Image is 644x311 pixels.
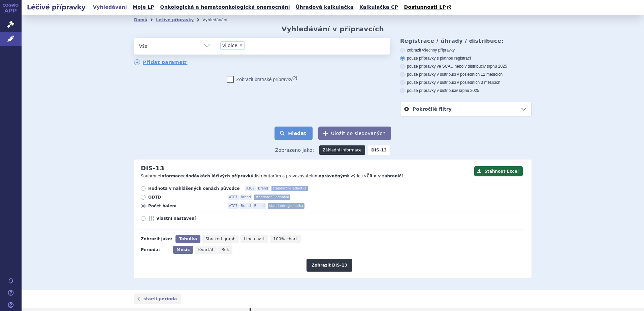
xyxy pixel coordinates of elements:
[400,102,531,116] a: Pokročilé filtry
[198,247,213,252] span: Kvartál
[294,3,356,12] a: Úhradová kalkulačka
[239,203,252,209] span: Brand
[134,59,188,65] a: Přidat parametr
[22,2,91,12] h2: Léčivé přípravky
[239,43,243,47] span: ×
[227,76,297,83] label: Zobrazit bratrské přípravky
[254,195,290,200] span: standardní jednotka
[131,3,156,12] a: Moje LP
[239,195,252,200] span: Brand
[247,41,275,49] input: vijoice
[244,237,265,241] span: Line chart
[141,165,164,172] h2: DIS-13
[400,64,532,69] label: pouze přípravky ve SCAU nebo v distribuci
[402,3,455,12] a: Dostupnosti LP
[141,235,172,243] div: Zobrazit jako:
[400,47,532,53] label: zobrazit všechny přípravky
[318,127,391,140] button: Uložit do sledovaných
[158,3,292,12] a: Onkologická a hematoonkologická onemocnění
[273,237,297,241] span: 100% chart
[404,4,446,10] span: Dostupnosti LP
[366,174,403,178] strong: ČR a v zahraničí
[400,72,532,77] label: pouze přípravky v distribuci v posledních 12 měsících
[271,186,308,191] span: standardní jednotka
[275,127,313,140] button: Hledat
[91,3,129,12] a: Vyhledávání
[357,3,400,12] a: Kalkulačka CP
[134,18,147,22] a: Domů
[456,88,479,93] span: v srpnu 2025
[160,174,183,178] strong: informace
[228,203,239,209] span: ATC7
[134,293,181,304] a: starší perioda
[202,15,236,25] li: Vyhledávání
[141,246,170,254] div: Perioda:
[400,38,532,44] h3: Registrace / úhrady / distribuce:
[176,247,190,252] span: Měsíc
[292,76,297,80] abbr: (?)
[282,25,384,33] h2: Vyhledávání v přípravcích
[400,56,532,61] label: pouze přípravky s platnou registrací
[148,186,239,191] span: Hodnota v nahlášených cenách původce
[400,88,532,93] label: pouze přípravky v distribuci
[368,145,390,155] strong: DIS-13
[205,237,235,241] span: Stacked graph
[148,195,222,200] span: ODTD
[257,186,269,191] span: Brand
[319,174,347,178] strong: oprávněným
[148,203,222,209] span: Počet balení
[400,80,532,85] label: pouze přípravky v distribuci v posledních 3 měsících
[319,145,365,155] a: Základní informace
[484,64,507,69] span: v srpnu 2025
[179,237,197,241] span: Tabulka
[141,173,471,179] p: Souhrnné o distributorům a provozovatelům k výdeji v .
[156,216,230,221] span: Vlastní nastavení
[186,174,254,178] strong: dodávkách léčivých přípravků
[275,145,314,155] span: Zobrazeno jako:
[474,166,523,176] button: Stáhnout Excel
[156,18,194,22] a: Léčivé přípravky
[307,259,352,272] button: Zobrazit DIS-13
[222,43,237,48] span: vijoice
[268,203,304,209] span: standardní jednotka
[228,195,239,200] span: ATC7
[222,247,229,252] span: Rok
[253,203,266,209] span: Balení
[245,186,256,191] span: ATC7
